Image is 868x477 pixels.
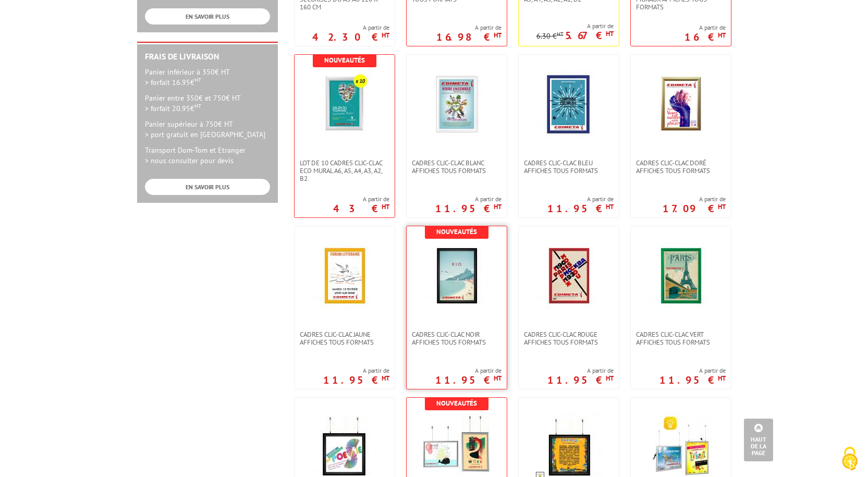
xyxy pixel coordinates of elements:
[519,159,619,175] a: Cadres clic-clac bleu affiches tous formats
[547,205,614,212] p: 11.95 €
[300,331,389,346] span: Cadres clic-clac jaune affiches tous formats
[333,195,389,203] span: A partir de
[145,145,270,166] p: Transport Dom-Tom et Etranger
[631,331,731,346] a: Cadres clic-clac vert affiches tous formats
[494,202,502,211] sup: HT
[647,242,715,310] img: Cadres clic-clac vert affiches tous formats
[145,130,265,139] span: > port gratuit en [GEOGRAPHIC_DATA]
[194,76,201,83] sup: HT
[659,377,726,383] p: 11.95 €
[194,102,201,109] sup: HT
[606,374,614,383] sup: HT
[323,366,389,375] span: A partir de
[606,29,614,38] sup: HT
[412,159,502,175] span: Cadres clic-clac blanc affiches tous formats
[519,331,619,346] a: Cadres clic-clac rouge affiches tous formats
[565,32,614,39] p: 5.67 €
[837,446,863,472] img: Cookies (fenêtre modale)
[636,159,726,175] span: Cadres clic-clac doré affiches tous formats
[547,195,614,203] span: A partir de
[535,242,603,310] img: Cadres clic-clac rouge affiches tous formats
[536,32,564,40] p: 6.30 €
[324,56,365,65] b: Nouveautés
[663,195,726,203] span: A partir de
[684,34,726,40] p: 16 €
[557,30,564,38] sup: HT
[311,70,378,138] img: Lot de 10 cadres Clic-Clac Eco mural A6, A5, A4, A3, A2, B2.
[435,366,502,375] span: A partir de
[832,442,868,477] button: Cookies (fenêtre modale)
[684,23,726,32] span: A partir de
[718,374,726,383] sup: HT
[435,377,502,383] p: 11.95 €
[145,119,270,140] p: Panier supérieur à 750€ HT
[145,52,270,62] h2: Frais de Livraison
[312,34,389,40] p: 42.30 €
[423,242,491,310] img: Cadres clic-clac noir affiches tous formats
[382,31,389,40] sup: HT
[547,366,614,375] span: A partir de
[333,205,389,212] p: 43 €
[407,331,507,346] a: Cadres clic-clac noir affiches tous formats
[547,377,614,383] p: 11.95 €
[145,104,201,113] span: > forfait 20.95€
[436,227,477,236] b: Nouveautés
[435,195,502,203] span: A partir de
[659,366,726,375] span: A partir de
[145,8,270,25] a: EN SAVOIR PLUS
[435,205,502,212] p: 11.95 €
[145,67,270,88] p: Panier inférieur à 350€ HT
[524,331,614,346] span: Cadres clic-clac rouge affiches tous formats
[663,205,726,212] p: 17.09 €
[524,159,614,175] span: Cadres clic-clac bleu affiches tous formats
[436,399,477,408] b: Nouveautés
[295,159,395,182] a: Lot de 10 cadres Clic-Clac Eco mural A6, A5, A4, A3, A2, B2.
[423,70,491,138] img: Cadres clic-clac blanc affiches tous formats
[412,331,502,346] span: Cadres clic-clac noir affiches tous formats
[145,93,270,114] p: Panier entre 350€ et 750€ HT
[311,242,378,310] img: Cadres clic-clac jaune affiches tous formats
[312,23,389,32] span: A partir de
[606,202,614,211] sup: HT
[145,156,234,165] span: > nous consulter pour devis
[658,70,703,138] img: Cadres clic-clac doré affiches tous formats
[295,331,395,346] a: Cadres clic-clac jaune affiches tous formats
[407,159,507,175] a: Cadres clic-clac blanc affiches tous formats
[718,31,726,40] sup: HT
[535,70,603,138] img: Cadres clic-clac bleu affiches tous formats
[145,78,201,87] span: > forfait 16.95€
[382,202,389,211] sup: HT
[323,377,389,383] p: 11.95 €
[145,179,270,195] a: EN SAVOIR PLUS
[436,23,502,32] span: A partir de
[636,331,726,346] span: Cadres clic-clac vert affiches tous formats
[744,419,773,461] a: Haut de la page
[494,374,502,383] sup: HT
[718,202,726,211] sup: HT
[300,159,389,182] span: Lot de 10 cadres Clic-Clac Eco mural A6, A5, A4, A3, A2, B2.
[494,31,502,40] sup: HT
[436,34,502,40] p: 16.98 €
[631,159,731,175] a: Cadres clic-clac doré affiches tous formats
[536,22,614,30] span: A partir de
[382,374,389,383] sup: HT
